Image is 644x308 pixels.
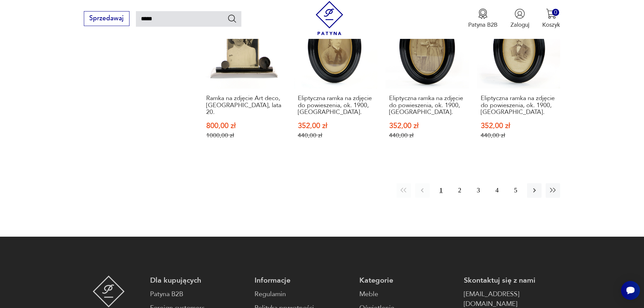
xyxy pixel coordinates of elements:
[542,21,560,29] p: Koszyk
[481,132,557,139] p: 440,00 zł
[298,132,374,139] p: 440,00 zł
[84,16,129,22] a: Sprzedawaj
[552,9,559,16] div: 0
[464,276,560,285] p: Skontaktuj się z nami
[93,276,125,307] img: Patyna - sklep z meblami i dekoracjami vintage
[389,132,465,139] p: 440,00 zł
[312,1,347,35] img: Patyna - sklep z meblami i dekoracjami vintage
[298,122,374,129] p: 352,00 zł
[150,276,246,285] p: Dla kupujących
[255,289,351,299] a: Regulamin
[468,21,498,29] p: Patyna B2B
[389,95,465,116] h3: Eliptyczna ramka na zdjęcie do powieszenia, ok. 1900, [GEOGRAPHIC_DATA].
[434,183,448,198] button: 1
[202,5,286,155] a: SaleRamka na zdjęcie Art deco, Polska, lata 20.Ramka na zdjęcie Art deco, [GEOGRAPHIC_DATA], lata...
[510,21,529,29] p: Zaloguj
[468,8,498,29] button: Patyna B2B
[389,122,465,129] p: 352,00 zł
[359,289,456,299] a: Meble
[471,183,485,198] button: 3
[515,8,525,19] img: Ikonka użytkownika
[452,183,467,198] button: 2
[478,8,488,19] img: Ikona medalu
[359,276,456,285] p: Kategorie
[477,5,560,155] a: SaleEliptyczna ramka na zdjęcie do powieszenia, ok. 1900, Niemcy.Eliptyczna ramka na zdjęcie do p...
[490,183,504,198] button: 4
[298,95,374,116] h3: Eliptyczna ramka na zdjęcie do powieszenia, ok. 1900, [GEOGRAPHIC_DATA].
[510,8,529,29] button: Zaloguj
[206,122,282,129] p: 800,00 zł
[385,5,469,155] a: SaleEliptyczna ramka na zdjęcie do powieszenia, ok. 1900, Niemcy.Eliptyczna ramka na zdjęcie do p...
[255,276,351,285] p: Informacje
[206,132,282,139] p: 1000,00 zł
[227,14,237,23] button: Szukaj
[508,183,523,198] button: 5
[481,122,557,129] p: 352,00 zł
[481,95,557,116] h3: Eliptyczna ramka na zdjęcie do powieszenia, ok. 1900, [GEOGRAPHIC_DATA].
[150,289,246,299] a: Patyna B2B
[621,281,640,300] iframe: Smartsupp widget button
[468,8,498,29] a: Ikona medaluPatyna B2B
[206,95,282,116] h3: Ramka na zdjęcie Art deco, [GEOGRAPHIC_DATA], lata 20.
[546,8,556,19] img: Ikona koszyka
[294,5,378,155] a: SaleEliptyczna ramka na zdjęcie do powieszenia, ok. 1900, Niemcy.Eliptyczna ramka na zdjęcie do p...
[84,11,129,26] button: Sprzedawaj
[542,8,560,29] button: 0Koszyk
